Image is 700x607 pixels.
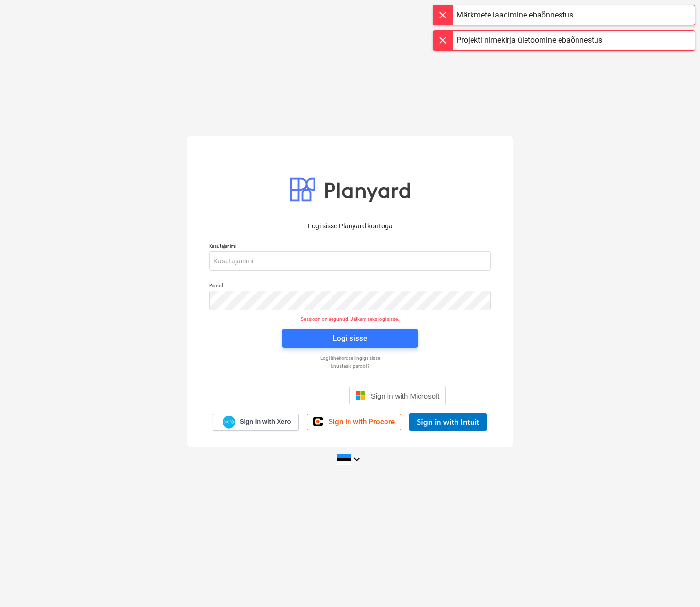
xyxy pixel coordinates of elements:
[329,417,395,426] span: Sign in with Procore
[249,385,346,406] iframe: Кнопка "Увійти через Google"
[213,414,299,431] a: Sign in with Xero
[651,560,700,607] div: Віджет чату
[209,282,491,291] p: Parool
[223,416,235,429] img: Xero logo
[209,251,491,271] input: Kasutajanimi
[282,329,418,348] button: Logi sisse
[209,243,491,251] p: Kasutajanimi
[456,35,602,46] div: Projekti nimekirja ületoomine ebaõnnestus
[307,414,401,430] a: Sign in with Procore
[351,453,363,465] i: keyboard_arrow_down
[651,560,700,607] iframe: Chat Widget
[209,221,491,231] p: Logi sisse Planyard kontoga
[371,392,440,400] span: Sign in with Microsoft
[204,363,496,369] a: Unustasid parooli?
[355,391,365,400] img: Microsoft logo
[456,9,573,21] div: Märkmete laadimine ebaõnnestus
[203,316,497,322] p: Sessioon on aegunud. Jätkamiseks logi sisse.
[240,417,291,426] span: Sign in with Xero
[204,355,496,361] a: Logi ühekordse lingiga sisse
[254,385,341,406] div: Увійти через Google (відкриється в новій вкладці)
[333,332,367,345] div: Logi sisse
